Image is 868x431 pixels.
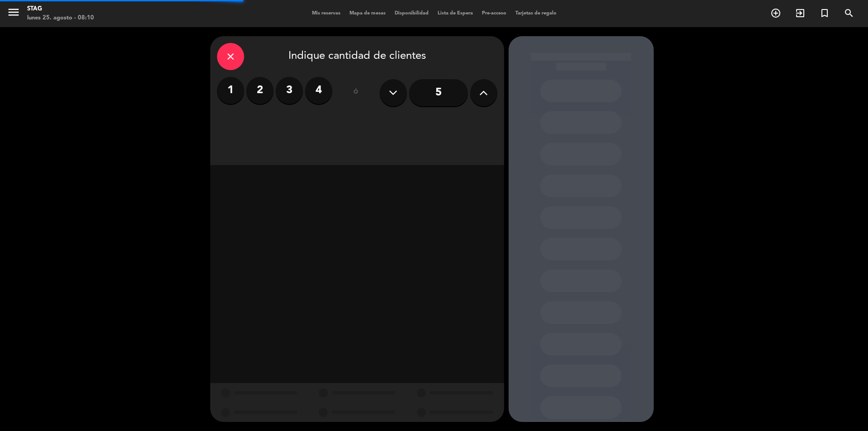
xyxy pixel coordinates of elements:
span: Tarjetas de regalo [511,11,561,16]
span: Pre-acceso [477,11,511,16]
i: turned_in_not [819,8,830,19]
i: close [225,51,236,62]
label: 1 [217,77,244,104]
span: Lista de Espera [433,11,477,16]
i: add_circle_outline [770,8,781,19]
label: 2 [246,77,274,104]
div: Indique cantidad de clientes [217,43,497,70]
button: menu [7,5,20,22]
i: search [844,8,854,19]
label: 3 [276,77,303,104]
div: ó [341,77,371,109]
div: STAG [27,5,94,14]
i: menu [7,5,20,19]
i: exit_to_app [795,8,806,19]
label: 4 [305,77,332,104]
span: Mapa de mesas [345,11,390,16]
span: Mis reservas [307,11,345,16]
span: Disponibilidad [390,11,433,16]
div: lunes 25. agosto - 08:10 [27,14,94,23]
